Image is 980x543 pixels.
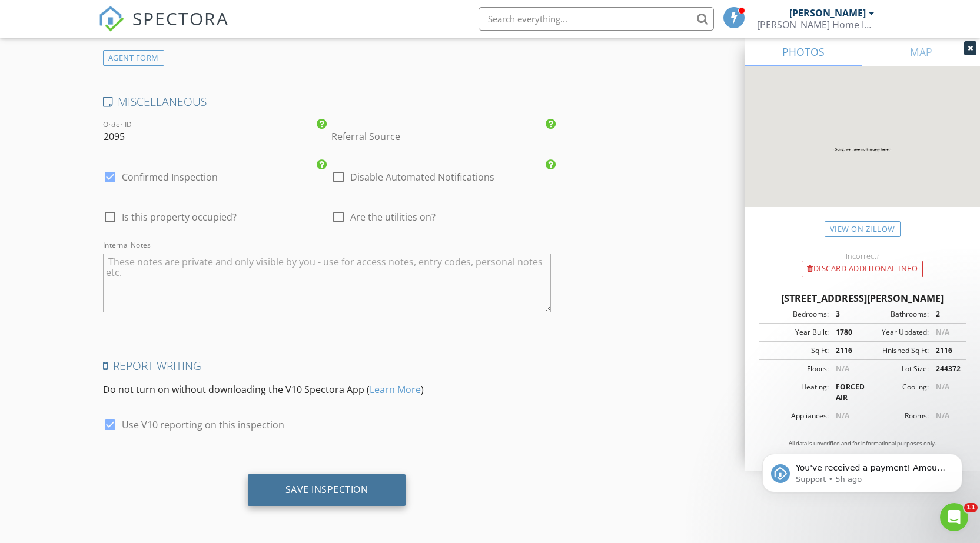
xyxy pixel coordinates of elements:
[936,411,949,421] span: N/A
[862,38,980,66] a: MAP
[762,327,829,338] div: Year Built:
[103,94,551,109] h4: MISCELLANEOUS
[762,411,829,421] div: Appliances:
[757,19,875,31] div: Hollis Home Inspection LLC
[762,364,829,374] div: Floors:
[829,382,862,403] div: FORCED AIR
[862,309,929,319] div: Bathrooms:
[132,6,229,31] span: SPECTORA
[964,503,978,512] span: 11
[331,127,551,146] input: Referral Source
[745,38,862,66] a: PHOTOS
[862,327,929,338] div: Year Updated:
[862,382,929,403] div: Cooling:
[350,171,494,183] label: Disable Automated Notifications
[285,484,368,495] div: Save Inspection
[862,345,929,356] div: Finished Sq Ft:
[862,411,929,421] div: Rooms:
[759,291,966,305] div: [STREET_ADDRESS][PERSON_NAME]
[98,6,124,32] img: The Best Home Inspection Software - Spectora
[789,7,866,19] div: [PERSON_NAME]
[940,503,968,531] iframe: Intercom live chat
[829,327,862,338] div: 1780
[802,261,923,277] div: Discard Additional info
[103,254,551,312] textarea: Internal Notes
[936,382,949,392] span: N/A
[122,171,218,183] label: Confirmed Inspection
[762,382,829,403] div: Heating:
[745,429,980,511] iframe: Intercom notifications message
[762,345,829,356] div: Sq Ft:
[122,211,237,223] span: Is this property occupied?
[745,251,980,261] div: Incorrect?
[98,16,229,41] a: SPECTORA
[350,211,436,223] span: Are the utilities on?
[929,345,962,356] div: 2116
[122,419,284,431] label: Use V10 reporting on this inspection
[825,221,901,237] a: View on Zillow
[762,309,829,319] div: Bedrooms:
[103,358,551,374] h4: Report Writing
[929,309,962,319] div: 2
[745,66,980,235] img: streetview
[829,345,862,356] div: 2116
[862,364,929,374] div: Lot Size:
[929,364,962,374] div: 244372
[479,7,714,31] input: Search everything...
[103,382,551,397] p: Do not turn on without downloading the V10 Spectora App ( )
[836,411,849,421] span: N/A
[936,327,949,337] span: N/A
[103,50,164,66] div: AGENT FORM
[370,383,421,396] a: Learn More
[829,309,862,319] div: 3
[836,364,849,374] span: N/A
